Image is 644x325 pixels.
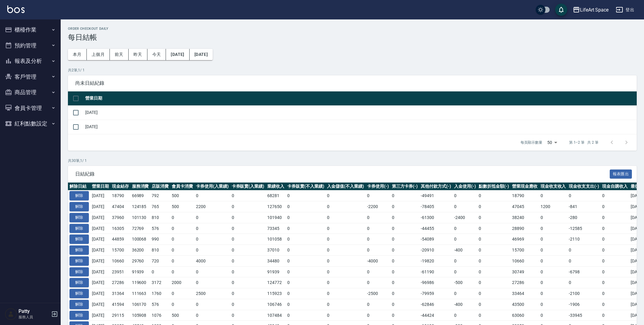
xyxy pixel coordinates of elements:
th: 現金收支收入 [539,183,568,190]
td: 47404 [110,201,130,212]
td: 576 [150,299,170,310]
button: 櫃檯作業 [2,22,58,38]
td: 0 [286,310,326,321]
td: 0 [539,277,568,288]
td: -6798 [567,266,601,277]
th: 現金自購收入 [601,183,629,190]
button: 今天 [147,49,166,60]
td: 810 [150,212,170,223]
button: 預約管理 [2,38,58,53]
button: 解除 [69,191,89,200]
td: 0 [539,255,568,266]
button: [DATE] [190,49,213,60]
th: 會員卡消費 [170,183,194,190]
td: 0 [194,223,230,234]
td: 0 [325,223,366,234]
td: 0 [601,299,629,310]
td: 0 [230,190,266,201]
p: 共 30 筆, 1 / 1 [68,158,637,163]
td: 0 [286,201,326,212]
td: 1760 [150,288,170,299]
td: 0 [194,266,230,277]
td: 0 [170,266,194,277]
td: 0 [170,299,194,310]
td: 101130 [130,212,150,223]
td: 765 [150,201,170,212]
td: -62846 [419,299,453,310]
td: 41594 [110,299,130,310]
td: 720 [150,255,170,266]
h5: Patty [19,308,49,314]
p: 服務人員 [19,314,49,320]
td: 0 [194,245,230,256]
button: 解除 [69,224,89,233]
td: 0 [230,201,266,212]
button: 解除 [69,311,89,320]
td: 0 [390,190,420,201]
button: 客戶管理 [2,69,58,85]
td: -54089 [419,234,453,245]
td: 0 [539,190,568,201]
td: 0 [453,288,477,299]
td: 0 [194,190,230,201]
td: 73345 [266,223,286,234]
th: 入金儲值(不入業績) [325,183,366,190]
th: 營業現金應收 [511,183,539,190]
td: 2500 [194,288,230,299]
td: -2500 [366,288,390,299]
td: 0 [286,190,326,201]
td: 27286 [110,277,130,288]
p: 每頁顯示數量 [521,140,542,145]
th: 現金收支支出(-) [567,183,601,190]
button: 解除 [69,256,89,266]
td: 115923 [266,288,286,299]
td: 0 [286,288,326,299]
td: 0 [601,223,629,234]
td: 0 [286,299,326,310]
td: 0 [366,299,390,310]
td: -500 [453,277,477,288]
td: 29115 [110,310,130,321]
td: 28890 [511,223,539,234]
td: 29760 [130,255,150,266]
td: 0 [390,255,420,266]
td: 15700 [110,245,130,256]
td: 0 [366,277,390,288]
td: -20910 [419,245,453,256]
td: 10660 [110,255,130,266]
td: 38240 [511,212,539,223]
td: 0 [325,266,366,277]
td: 0 [453,255,477,266]
td: 0 [286,212,326,223]
td: 0 [170,223,194,234]
td: 792 [150,190,170,201]
td: -78405 [419,201,453,212]
td: 0 [366,234,390,245]
td: [DATE] [90,266,110,277]
td: 0 [286,245,326,256]
td: [DATE] [90,234,110,245]
button: 解除 [69,202,89,211]
td: 0 [325,255,366,266]
td: 101940 [266,212,286,223]
span: 日結紀錄 [75,171,610,177]
td: 124772 [266,277,286,288]
td: 15700 [511,245,539,256]
td: 0 [453,266,477,277]
td: 0 [477,255,511,266]
th: 卡券使用(-) [366,183,390,190]
td: 0 [325,245,366,256]
th: 店販消費 [150,183,170,190]
td: 0 [477,266,511,277]
button: 前天 [110,49,129,60]
td: 10660 [511,255,539,266]
td: 91939 [266,266,286,277]
th: 第三方卡券(-) [390,183,420,190]
td: 3172 [150,277,170,288]
td: 124185 [130,201,150,212]
div: 50 [545,134,559,151]
td: 0 [390,201,420,212]
td: -2110 [567,234,601,245]
td: 0 [194,310,230,321]
td: 0 [170,234,194,245]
